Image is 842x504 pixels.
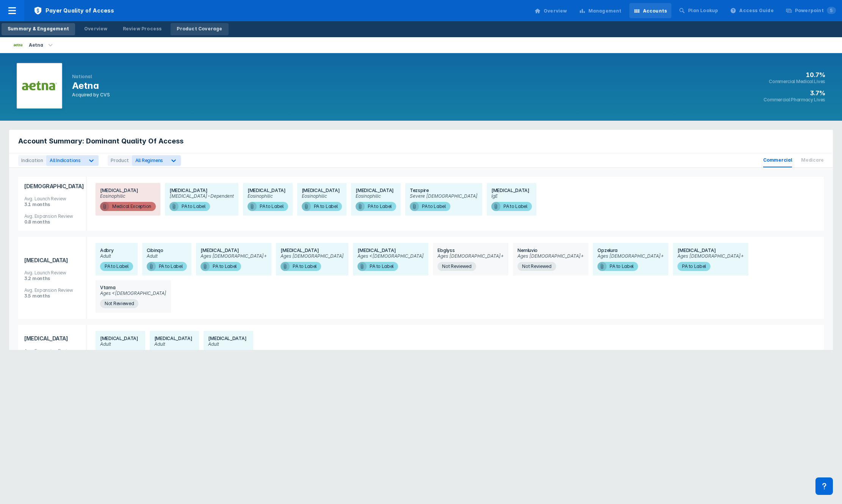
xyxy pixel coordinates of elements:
div: Management [588,8,622,14]
span: Adult [100,341,111,347]
div: Avg. Launch Review [24,270,80,276]
span: Eosinophilic [248,193,273,199]
span: Adult [154,341,165,347]
span: Ages [DEMOGRAPHIC_DATA]+ [677,253,744,259]
h1: Aetna [72,80,110,92]
div: Product [108,155,132,166]
span: Ages [DEMOGRAPHIC_DATA] [281,253,344,259]
span: PA to Label [677,262,710,271]
span: Tezspire [410,187,429,193]
span: Opzelura [597,247,618,253]
span: [MEDICAL_DATA] [100,187,138,193]
div: Avg. Expansion Review [24,213,80,219]
span: [MEDICAL_DATA] [169,187,208,193]
div: Avg. Launch Review [24,196,80,202]
h4: Acquired by CVS [72,92,110,98]
span: PA to Label [597,262,638,271]
span: Eosinophilic [302,193,327,199]
div: Contact Support [815,477,833,495]
span: Ebglyss [437,247,455,253]
span: PA to Label [281,262,321,271]
div: Summary & Engagement [8,25,69,32]
div: Avg. Expansion Review [24,348,80,354]
span: PA to Label [147,262,187,271]
div: 3.1 months [24,202,80,207]
div: 3.2 months [24,276,80,281]
div: Aetna [26,40,46,50]
span: [MEDICAL_DATA] [24,251,80,270]
span: Adult [147,253,158,259]
div: Plan Lookup [688,7,718,14]
span: [MEDICAL_DATA] [302,187,340,193]
span: All Indications [50,157,81,163]
span: [MEDICAL_DATA] [208,335,246,341]
span: Ages [DEMOGRAPHIC_DATA]+ [201,253,267,259]
span: Cibinqo [147,247,163,253]
span: PA to Label [302,202,342,211]
span: PA to Label [410,202,450,211]
span: [MEDICAL_DATA] [357,247,396,253]
span: Not Reviewed [437,262,476,271]
span: All Regimens [135,157,163,163]
div: Powerpoint [795,7,836,14]
span: 5 [827,7,836,14]
span: Ages <[DEMOGRAPHIC_DATA] [357,253,424,259]
div: Avg. Expansion Review [24,287,80,293]
span: Medical Exception [100,202,156,211]
a: Summary & Engagement [2,23,75,35]
button: Aetna [5,37,64,53]
span: Adult [100,253,111,259]
span: PA to Label [169,202,210,211]
span: PA to Label [248,202,288,211]
a: Management [575,3,626,18]
span: Ages <[DEMOGRAPHIC_DATA] [100,290,166,296]
span: Vtama [100,285,116,290]
span: PA to Label [201,262,241,271]
span: Adult [208,341,219,347]
div: Accounts [643,8,667,14]
img: aetna [14,44,23,46]
a: Product Coverage [171,23,228,35]
span: Ages [DEMOGRAPHIC_DATA]+ [437,253,504,259]
div: Overview [544,8,567,14]
span: [MEDICAL_DATA] [201,247,239,253]
a: Accounts [629,3,672,18]
span: Account Summary: Dominant Quality Of Access [18,137,183,146]
a: Overview [530,3,572,18]
span: [MEDICAL_DATA] [677,247,716,253]
span: [MEDICAL_DATA]-Dependent [169,193,234,199]
span: Not Reviewed [100,299,138,308]
span: [MEDICAL_DATA] [281,247,319,253]
span: [MEDICAL_DATA] [248,187,286,193]
span: [MEDICAL_DATA] [491,187,530,193]
span: IgE [491,193,498,199]
span: Adbry [100,247,114,253]
span: Eosinophilic [100,193,125,199]
h3: 10.7% [764,71,825,79]
h3: 3.7% [764,89,825,97]
a: Overview [78,23,114,35]
div: National [72,74,110,80]
h4: Commercial Pharmacy Lives [764,97,825,103]
span: [MEDICAL_DATA] [24,329,80,348]
span: [MEDICAL_DATA] [154,335,193,341]
span: PA to Label [357,262,398,271]
span: Commercial [763,153,792,167]
span: Ages [DEMOGRAPHIC_DATA]+ [517,253,584,259]
span: PA to Label [356,202,396,211]
div: 0.8 months [24,219,80,225]
a: Review Process [117,23,168,35]
img: aetna.png [22,81,57,90]
div: 3.5 months [24,293,80,299]
h4: Commercial Medical Lives [764,79,825,85]
span: Ages [DEMOGRAPHIC_DATA]+ [597,253,664,259]
span: [DEMOGRAPHIC_DATA] [24,177,80,196]
span: PA to Label [491,202,532,211]
div: Review Process [123,25,162,32]
span: Not Reviewed [517,262,556,271]
span: Nemluvio [517,247,538,253]
span: [MEDICAL_DATA] [356,187,394,193]
span: PA to Label [100,262,133,271]
div: Access Guide [739,7,773,14]
span: [MEDICAL_DATA] [100,335,138,341]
